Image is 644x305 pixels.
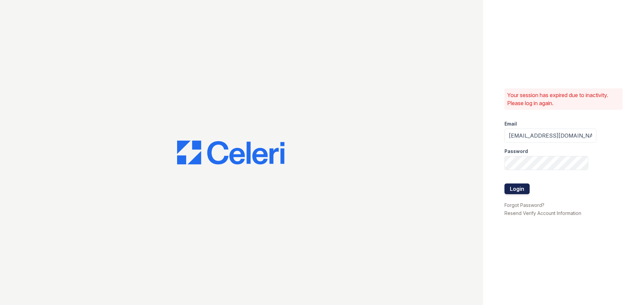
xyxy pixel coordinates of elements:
[504,148,528,155] label: Password
[507,91,620,107] p: Your session has expired due to inactivity. Please log in again.
[177,141,284,165] img: CE_Logo_Blue-a8612792a0a2168367f1c8372b55b34899dd931a85d93a1a3d3e32e68fde9ad4.png
[504,121,517,127] label: Email
[504,183,530,194] button: Login
[504,210,581,216] a: Resend Verify Account Information
[504,202,544,208] a: Forgot Password?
